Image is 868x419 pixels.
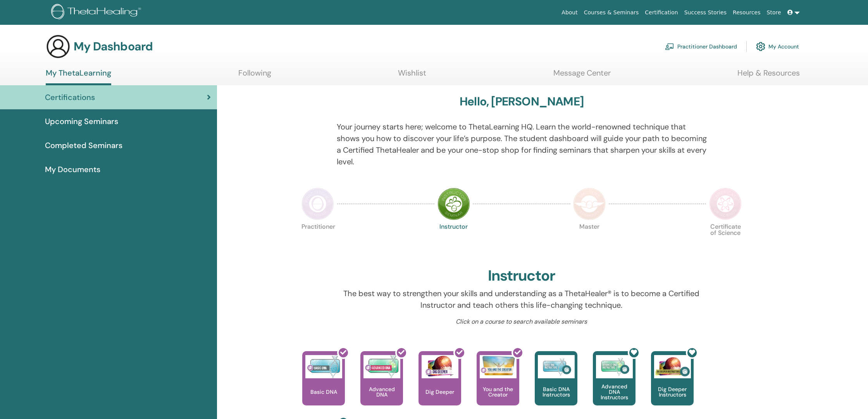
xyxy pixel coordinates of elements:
a: Certification [642,5,681,20]
img: Basic DNA Instructors [538,355,575,378]
img: Basic DNA [305,355,342,378]
span: My Documents [45,164,100,175]
p: Advanced DNA [360,386,403,397]
a: My Account [756,38,799,55]
img: chalkboard-teacher.svg [665,43,674,50]
img: You and the Creator [480,355,517,376]
p: Click on a course to search available seminars [337,317,707,326]
img: Instructor [437,188,470,220]
img: Dig Deeper [422,355,458,378]
p: Certificate of Science [709,224,742,256]
span: Completed Seminars [45,140,122,151]
a: Wishlist [398,68,426,83]
p: Basic DNA Instructors [535,386,577,397]
p: You and the Creator [477,386,519,397]
p: Dig Deeper Instructors [651,386,694,397]
a: Practitioner Dashboard [665,38,737,55]
img: Practitioner [301,188,334,220]
a: Message Center [553,68,611,83]
span: Upcoming Seminars [45,116,118,127]
h2: Instructor [488,267,556,285]
img: generic-user-icon.jpg [46,34,71,59]
p: Your journey starts here; welcome to ThetaLearning HQ. Learn the world-renowned technique that sh... [337,121,707,167]
a: Success Stories [681,5,730,20]
img: Master [573,188,606,220]
img: Certificate of Science [709,188,742,220]
p: Advanced DNA Instructors [593,384,635,400]
a: Following [238,68,271,83]
a: About [558,5,580,20]
h3: My Dashboard [74,40,153,53]
img: cog.svg [756,40,765,53]
a: Help & Resources [737,68,800,83]
img: Advanced DNA Instructors [596,355,633,378]
a: Resources [730,5,764,20]
img: Advanced DNA [363,355,400,378]
a: Store [764,5,784,20]
h3: Hello, [PERSON_NAME] [460,95,584,109]
img: logo.png [51,4,144,21]
a: My ThetaLearning [46,68,111,85]
span: Certifications [45,91,95,103]
p: Master [573,224,606,256]
img: Dig Deeper Instructors [654,355,691,378]
p: Instructor [437,224,470,256]
p: The best way to strengthen your skills and understanding as a ThetaHealer® is to become a Certifi... [337,288,707,311]
p: Dig Deeper [422,389,457,395]
p: Practitioner [301,224,334,256]
a: Courses & Seminars [581,5,642,20]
